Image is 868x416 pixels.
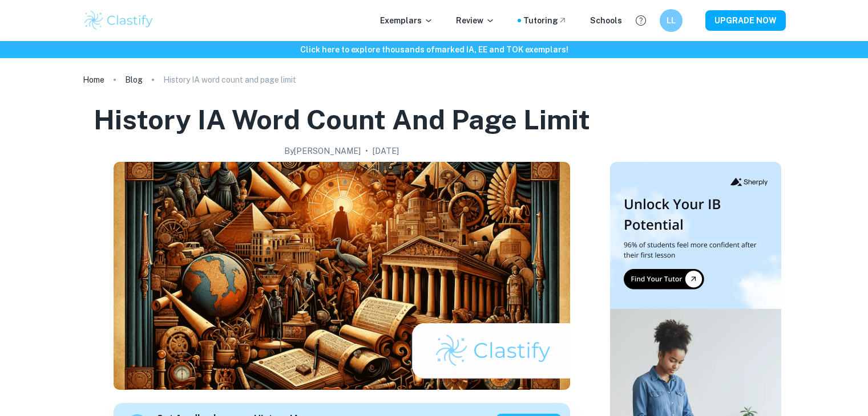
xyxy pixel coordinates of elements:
[590,14,622,27] a: Schools
[284,145,361,157] h2: By [PERSON_NAME]
[114,162,570,390] img: History IA word count and page limit cover image
[365,145,368,157] p: •
[705,10,786,31] button: UPGRADE NOW
[631,11,651,30] button: Help and Feedback
[380,14,433,27] p: Exemplars
[94,101,590,138] h1: History IA word count and page limit
[456,14,495,27] p: Review
[2,43,866,56] h6: Click here to explore thousands of marked IA, EE and TOK exemplars !
[373,145,399,157] h2: [DATE]
[163,74,296,86] p: History IA word count and page limit
[660,9,683,32] button: LL
[83,9,155,32] img: Clastify logo
[83,72,104,88] a: Home
[125,72,143,88] a: Blog
[523,14,567,27] a: Tutoring
[664,14,677,27] h6: LL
